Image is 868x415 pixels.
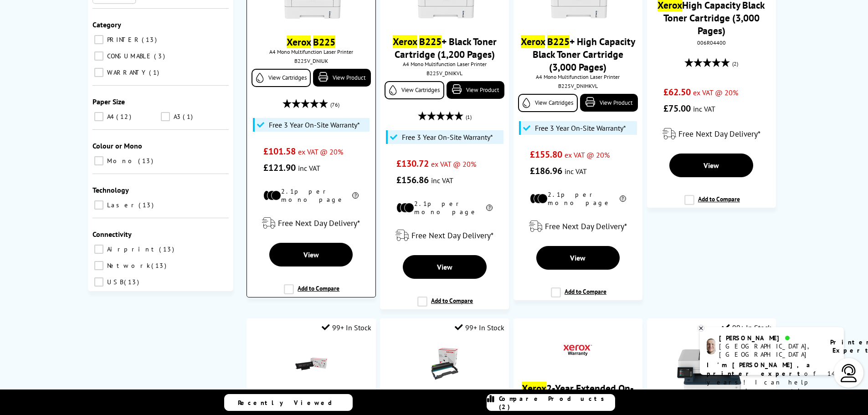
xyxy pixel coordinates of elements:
[678,128,760,139] span: Free Next Day Delivery*
[732,55,738,72] span: (2)
[518,214,638,239] div: modal_delivery
[719,334,819,342] div: [PERSON_NAME]
[707,338,715,354] img: ashley-livechat.png
[92,185,129,195] span: Technology
[396,200,493,216] li: 2.1p per mono page
[654,39,769,46] div: 006R04400
[94,200,103,210] input: Laser 13
[562,334,594,366] img: Xerox-WarrantyLogo-Small.gif
[518,94,578,112] a: View Cartridges
[94,277,103,287] input: USB 13
[138,157,155,165] span: 13
[94,112,103,121] input: A4 12
[520,82,636,89] div: B225V_DNIHKVL
[518,73,638,80] span: A4 Mono Multifunction Laser Printer
[303,250,319,259] span: View
[149,68,161,77] span: 1
[719,342,819,359] div: [GEOGRAPHIC_DATA], [GEOGRAPHIC_DATA]
[94,156,103,165] input: Mono 13
[536,246,620,270] a: View
[455,323,504,332] div: 99+ In Stock
[385,223,504,248] div: modal_delivery
[139,201,156,209] span: 13
[252,210,370,236] div: modal_delivery
[385,61,504,67] span: A4 Mono Multifunction Laser Printer
[105,245,158,253] span: Airprint
[116,113,134,121] span: 12
[92,141,142,150] span: Colour or Mono
[238,399,341,407] span: Recently Viewed
[840,364,858,382] img: user-headset-light.svg
[663,102,691,114] span: £75.00
[269,120,360,129] span: Free 3 Year On-Site Warranty*
[284,284,339,302] label: Add to Compare
[663,86,691,98] span: £62.50
[252,48,370,55] span: A4 Mono Multifunction Laser Printer
[402,133,493,142] span: Free 3 Year On-Site Warranty*
[437,262,452,272] span: View
[330,96,339,113] span: (76)
[487,394,615,411] a: Compare Products (2)
[295,348,327,380] img: Xerox-Std-BlackToner-006R04399-Small.gif
[403,255,487,279] a: View
[704,161,719,170] span: View
[530,149,562,160] span: £155.80
[287,36,311,48] mark: Xerox
[417,297,473,314] label: Add to Compare
[385,81,444,99] a: View Cartridges
[565,150,610,159] span: ex VAT @ 20%
[684,195,740,212] label: Add to Compare
[393,35,497,61] a: Xerox B225+ Black Toner Cartridge (1,200 Pages)
[278,218,360,228] span: Free Next Day Delivery*
[263,162,296,174] span: £121.90
[547,35,570,48] mark: B225
[707,361,837,404] p: of 14 years! I can help you choose the right product
[105,52,153,60] span: CONSUMABLE
[105,113,115,121] span: A4
[545,221,627,231] span: Free Next Day Delivery*
[429,348,461,380] img: Xerox-013R00691-Drum-Small.gif
[263,145,296,157] span: £101.58
[707,361,813,378] b: I'm [PERSON_NAME], a printer expert
[580,94,638,112] a: View Product
[466,108,472,126] span: (1)
[431,176,453,185] span: inc VAT
[387,70,502,77] div: B225V_DNIKVL
[183,113,195,121] span: 1
[263,187,359,204] li: 2.1p per mono page
[693,88,738,97] span: ex VAT @ 20%
[570,253,586,262] span: View
[313,69,370,87] a: View Product
[105,261,150,270] span: Network
[124,278,141,286] span: 13
[447,81,504,99] a: View Product
[105,68,148,77] span: WARRANTY
[419,35,442,48] mark: B225
[161,112,170,121] input: A3 1
[396,174,429,186] span: £156.86
[522,382,546,395] mark: Xerox
[521,35,545,48] mark: Xerox
[287,36,335,48] a: Xerox B225
[396,158,429,169] span: £130.72
[171,113,182,121] span: A3
[722,323,771,332] div: 99+ In Stock
[652,121,771,147] div: modal_delivery
[159,245,176,253] span: 13
[499,395,615,411] span: Compare Products (2)
[92,20,121,29] span: Category
[254,57,368,64] div: B225V_DNIUK
[105,157,137,165] span: Mono
[521,35,635,73] a: Xerox B225+ High Capacity Black Toner Cartridge (3,000 Pages)
[94,51,103,61] input: CONSUMABLE 3
[298,164,320,173] span: inc VAT
[431,159,476,169] span: ex VAT @ 20%
[252,69,311,87] a: View Cartridges
[151,261,169,270] span: 13
[92,230,132,239] span: Connectivity
[105,278,123,286] span: USB
[393,35,417,48] mark: Xerox
[669,154,753,177] a: View
[322,323,371,332] div: 99+ In Stock
[105,36,141,44] span: PRINTER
